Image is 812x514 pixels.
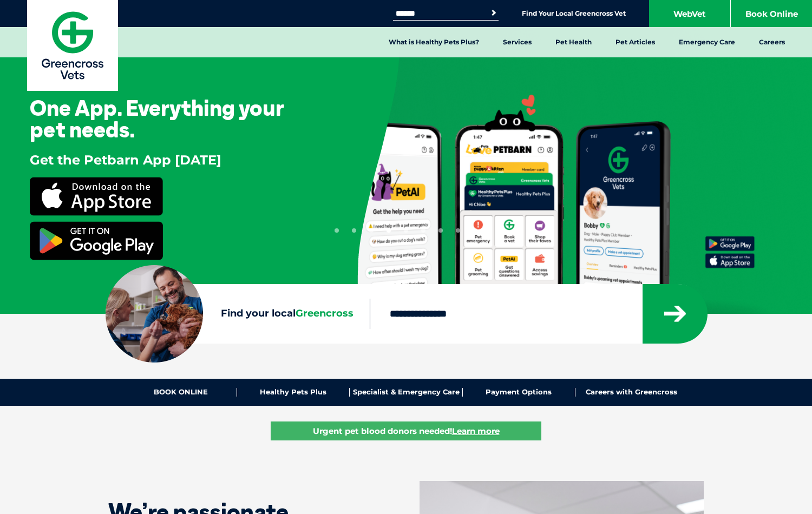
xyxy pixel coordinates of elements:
[522,9,626,18] a: Find Your Local Greencross Vet
[369,228,374,233] button: 3 of 9
[271,421,541,440] a: Urgent pet blood donors needed!Learn more
[296,307,353,319] span: Greencross
[352,228,356,233] button: 2 of 9
[30,177,163,216] img: Petbarn App Apple store download
[421,228,425,233] button: 6 of 9
[473,228,477,233] button: 9 of 9
[438,228,443,233] button: 7 of 9
[488,8,499,18] button: Search
[30,221,163,260] img: petbarn Google play store app download
[604,27,667,57] a: Pet Articles
[575,388,687,397] a: Careers with Greencross
[30,97,322,140] h3: One App. Everything your pet needs.
[106,306,370,322] label: Find your local
[404,228,408,233] button: 5 of 9
[456,228,460,233] button: 8 of 9
[667,27,747,57] a: Emergency Care
[543,27,604,57] a: Pet Health
[30,151,221,169] p: Get the Petbarn App [DATE]
[491,27,543,57] a: Services
[125,388,237,397] a: BOOK ONLINE
[463,388,575,397] a: Payment Options
[387,228,391,233] button: 4 of 9
[350,388,462,397] a: Specialist & Emergency Care
[452,426,500,436] u: Learn more
[237,388,350,397] a: Healthy Pets Plus
[335,228,339,233] button: 1 of 9
[377,27,491,57] a: What is Healthy Pets Plus?
[747,27,797,57] a: Careers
